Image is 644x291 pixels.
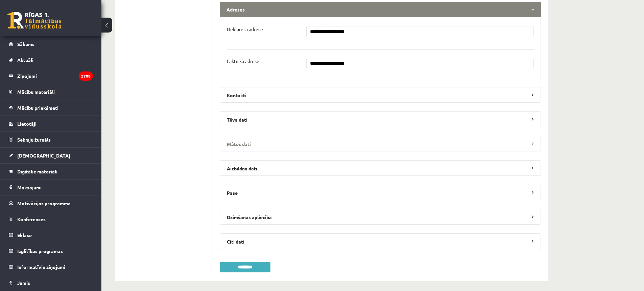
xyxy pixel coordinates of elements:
[9,211,93,227] a: Konferences
[9,68,93,84] a: Ziņojumi2708
[9,164,93,179] a: Digitālie materiāli
[17,41,34,47] span: Sākums
[17,121,37,127] span: Lietotāji
[9,259,93,275] a: Informatīvie ziņojumi
[9,52,93,68] a: Aktuāli
[17,137,51,143] span: Sekmju žurnāls
[17,248,63,254] span: Izglītības programas
[17,232,32,238] span: Eklase
[17,152,70,159] span: [DEMOGRAPHIC_DATA]
[17,89,55,95] span: Mācību materiāli
[17,68,93,84] legend: Ziņojumi
[9,243,93,259] a: Izglītības programas
[17,280,30,286] span: Jumis
[220,160,541,176] legend: Aizbildņa dati
[9,195,93,211] a: Motivācijas programma
[220,111,541,127] legend: Tēva dati
[17,57,33,63] span: Aktuāli
[9,132,93,147] a: Sekmju žurnāls
[9,116,93,131] a: Lietotāji
[227,26,263,32] p: Deklarētā adrese
[220,185,541,200] legend: Pase
[220,87,541,103] legend: Kontakti
[9,100,93,116] a: Mācību priekšmeti
[17,180,93,195] legend: Maksājumi
[220,2,541,17] legend: Adreses
[9,275,93,291] a: Jumis
[9,36,93,52] a: Sākums
[220,233,541,249] legend: Citi dati
[17,105,58,111] span: Mācību priekšmeti
[17,200,71,206] span: Motivācijas programma
[220,209,541,225] legend: Dzimšanas apliecība
[17,216,46,222] span: Konferences
[9,227,93,243] a: Eklase
[79,71,93,81] i: 2708
[17,264,65,270] span: Informatīvie ziņojumi
[220,136,541,151] legend: Mātes dati
[9,84,93,100] a: Mācību materiāli
[9,148,93,163] a: [DEMOGRAPHIC_DATA]
[9,180,93,195] a: Maksājumi
[17,168,57,174] span: Digitālie materiāli
[7,12,62,29] a: Rīgas 1. Tālmācības vidusskola
[227,58,259,64] p: Faktiskā adrese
